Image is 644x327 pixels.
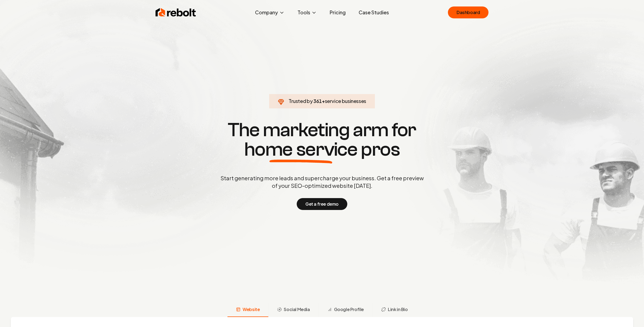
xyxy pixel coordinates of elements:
[322,98,325,104] span: +
[319,303,372,317] button: Google Profile
[448,6,488,18] a: Dashboard
[372,303,417,317] button: Link in Bio
[219,174,425,189] p: Start generating more leads and supercharge your business. Get a free preview of your SEO-optimiz...
[192,120,452,159] h1: The marketing arm for pros
[243,306,260,313] span: Website
[297,198,347,210] button: Get a free demo
[325,7,350,18] a: Pricing
[268,303,318,317] button: Social Media
[156,7,196,18] img: Rebolt Logo
[227,303,268,317] button: Website
[325,98,366,104] span: service businesses
[334,306,364,313] span: Google Profile
[284,306,310,313] span: Social Media
[388,306,408,313] span: Link in Bio
[251,7,289,18] button: Company
[354,7,393,18] a: Case Studies
[293,7,321,18] button: Tools
[289,98,313,104] span: Trusted by
[244,140,358,159] span: home service
[313,97,322,105] span: 361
